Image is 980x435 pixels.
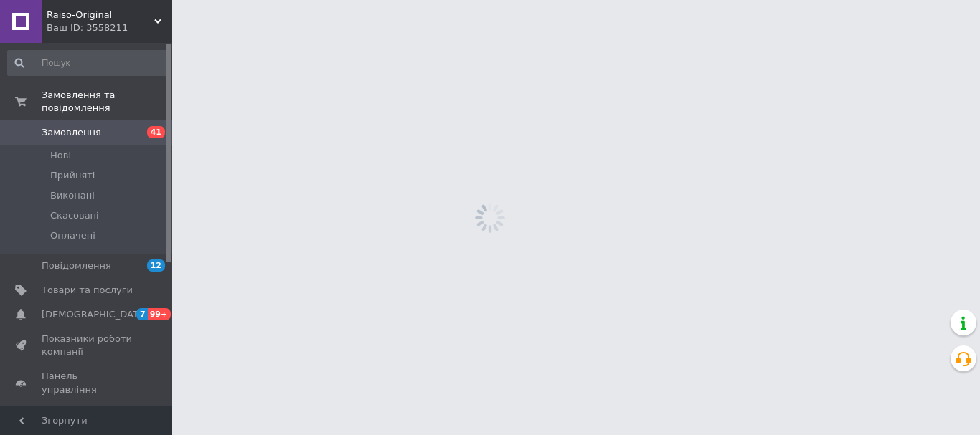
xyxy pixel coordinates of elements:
[42,284,133,297] span: Товари та послуги
[42,370,133,396] span: Панель управління
[147,126,165,138] span: 41
[50,229,95,242] span: Оплачені
[148,308,171,320] span: 99+
[42,333,133,358] span: Показники роботи компанії
[136,308,148,320] span: 7
[50,169,95,182] span: Прийняті
[42,89,172,115] span: Замовлення та повідомлення
[42,126,101,139] span: Замовлення
[50,209,99,222] span: Скасовані
[50,189,95,202] span: Виконані
[42,259,111,272] span: Повідомлення
[42,308,148,321] span: [DEMOGRAPHIC_DATA]
[47,21,172,34] div: Ваш ID: 3558211
[7,50,169,76] input: Пошук
[50,149,71,162] span: Нові
[147,259,165,272] span: 12
[47,9,154,21] span: Raiso-Original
